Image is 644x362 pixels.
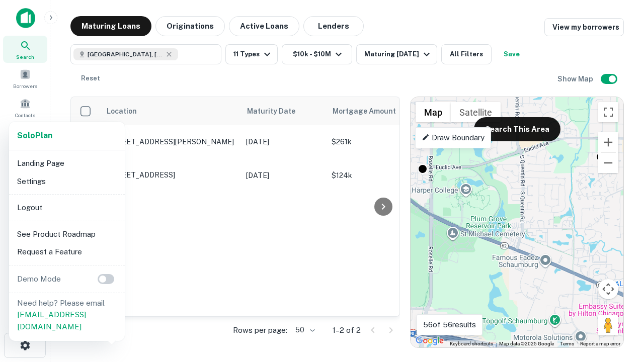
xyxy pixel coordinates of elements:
[594,282,644,330] iframe: Chat Widget
[13,225,121,243] li: See Product Roadmap
[13,273,65,285] p: Demo Mode
[17,131,52,140] strong: Solo Plan
[13,172,121,191] li: Settings
[17,130,52,142] a: SoloPlan
[17,297,117,333] p: Need help? Please email
[13,199,121,217] li: Logout
[13,243,121,261] li: Request a Feature
[13,154,121,172] li: Landing Page
[17,310,86,331] a: [EMAIL_ADDRESS][DOMAIN_NAME]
